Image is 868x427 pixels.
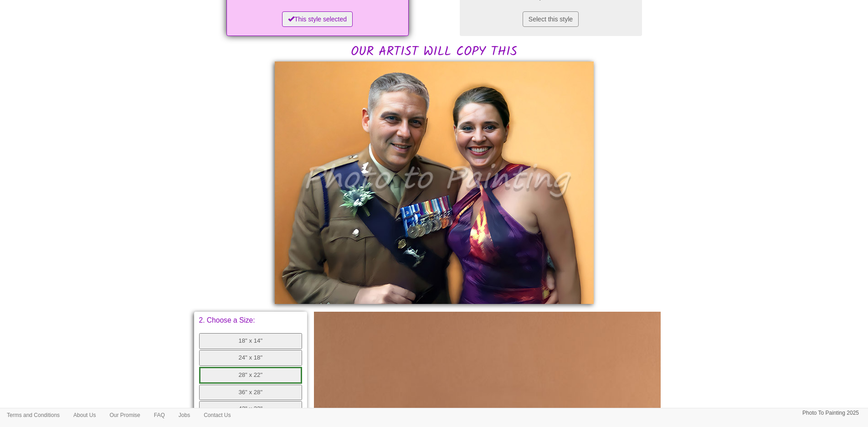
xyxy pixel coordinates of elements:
a: Contact Us [197,408,237,422]
button: 24" x 18" [199,350,303,366]
p: Photo To Painting 2025 [802,408,859,418]
img: Wendy, please would you: [275,62,594,304]
button: This style selected [282,11,353,27]
a: Our Promise [103,408,147,422]
button: 42" x 32" [199,401,303,417]
a: FAQ [147,408,172,422]
a: Jobs [172,408,197,422]
button: Select this style [523,11,579,27]
a: About Us [67,408,103,422]
p: 2. Choose a Size: [199,317,303,324]
button: 18" x 14" [199,333,303,349]
button: 28" x 22" [199,367,303,384]
button: 36" x 28" [199,385,303,401]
